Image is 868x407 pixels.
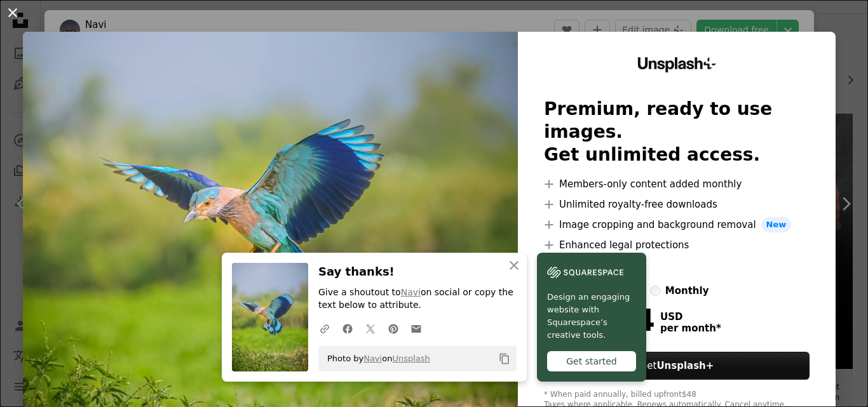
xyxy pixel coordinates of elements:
a: Share on Pinterest [382,316,405,341]
li: Image cropping and background removal [544,217,810,232]
a: Share over email [405,316,428,341]
a: Navi [363,354,382,363]
li: Unlimited royalty-free downloads [544,197,810,212]
li: Members-only content added monthly [544,177,810,192]
span: per month * [660,323,721,334]
h3: Say thanks! [318,263,517,281]
div: monthly [665,283,709,298]
a: Navi [401,287,421,297]
strong: Unsplash+ [656,360,714,371]
input: monthly [650,286,660,296]
a: Unsplash [392,354,430,363]
span: USD [660,311,721,323]
span: Photo by on [321,349,430,369]
span: New [761,217,792,232]
p: Give a shoutout to on social or copy the text below to attribute. [318,286,517,312]
a: Share on Facebook [336,316,359,341]
h2: Premium, ready to use images. Get unlimited access. [544,98,810,166]
button: GetUnsplash+ [544,352,810,380]
img: file-1606177908946-d1eed1cbe4f5image [547,263,623,282]
button: Copy to clipboard [494,348,515,370]
span: Design an engaging website with Squarespace’s creative tools. [547,291,636,342]
a: Design an engaging website with Squarespace’s creative tools.Get started [537,253,646,382]
div: Get started [547,351,636,371]
li: Enhanced legal protections [544,237,810,253]
a: Share on Twitter [359,316,382,341]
